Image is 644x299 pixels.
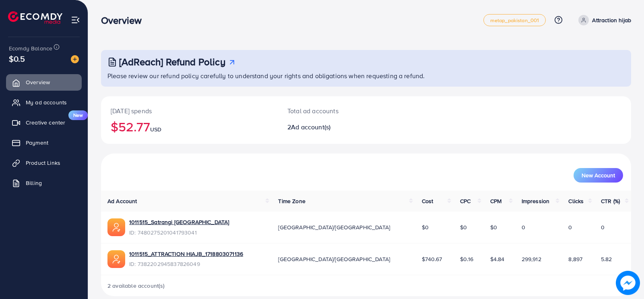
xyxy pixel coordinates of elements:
[26,118,65,127] span: Creative center
[107,197,137,205] span: Ad Account
[574,168,623,183] button: New Account
[26,78,50,86] span: Overview
[490,255,505,263] span: $4.84
[278,197,305,205] span: Time Zone
[107,282,165,290] span: 2 available account(s)
[460,255,473,263] span: $0.16
[601,223,605,231] span: 0
[287,123,400,131] h2: 2
[592,15,631,25] p: Attraction hijab
[582,172,615,178] span: New Account
[71,55,79,63] img: image
[490,197,502,205] span: CPM
[601,255,612,263] span: 5.82
[26,179,42,187] span: Billing
[522,197,550,205] span: Impression
[101,15,148,26] h3: Overview
[129,218,229,226] a: 1011515_Satrangi [GEOGRAPHIC_DATA]
[522,223,525,231] span: 0
[568,223,572,231] span: 0
[6,74,82,90] a: Overview
[568,197,584,205] span: Clicks
[111,119,268,134] h2: $52.77
[6,114,82,131] a: Creative centerNew
[8,11,62,24] img: logo
[107,71,626,81] p: Please review our refund policy carefully to understand your rights and obligations when requesti...
[107,250,125,268] img: ic-ads-acc.e4c84228.svg
[490,223,497,231] span: $0
[278,255,390,263] span: [GEOGRAPHIC_DATA]/[GEOGRAPHIC_DATA]
[68,110,88,120] span: New
[129,260,243,268] span: ID: 7382202945837826049
[422,197,433,205] span: Cost
[490,18,539,23] span: metap_pakistan_001
[6,155,82,171] a: Product Links
[26,159,60,167] span: Product Links
[150,125,161,133] span: USD
[522,255,541,263] span: 299,912
[9,44,52,52] span: Ecomdy Balance
[460,197,471,205] span: CPC
[422,223,429,231] span: $0
[129,250,243,258] a: 1011515_ATTRACTION HIAJB_1718803071136
[278,223,390,231] span: [GEOGRAPHIC_DATA]/[GEOGRAPHIC_DATA]
[119,56,225,68] h3: [AdReach] Refund Policy
[71,15,80,25] img: menu
[287,106,400,116] p: Total ad accounts
[6,94,82,110] a: My ad accounts
[111,106,268,116] p: [DATE] spends
[616,271,640,295] img: image
[422,255,442,263] span: $740.67
[575,15,631,25] a: Attraction hijab
[107,218,125,236] img: ic-ads-acc.e4c84228.svg
[26,98,67,106] span: My ad accounts
[483,14,546,26] a: metap_pakistan_001
[9,53,25,64] span: $0.5
[6,175,82,191] a: Billing
[129,228,229,237] span: ID: 7480275201041793041
[291,123,330,131] span: Ad account(s)
[568,255,582,263] span: 8,897
[601,197,620,205] span: CTR (%)
[26,139,48,147] span: Payment
[460,223,467,231] span: $0
[6,135,82,151] a: Payment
